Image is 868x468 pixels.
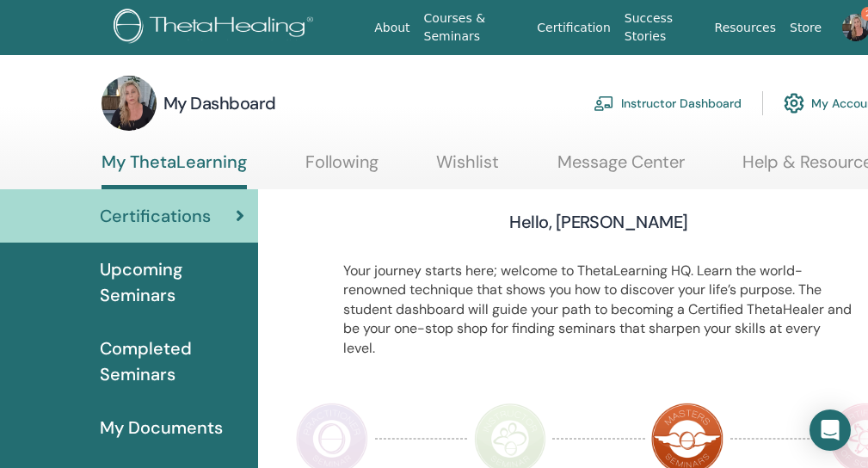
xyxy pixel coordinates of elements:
[102,151,247,189] a: My ThetaLearning
[810,409,851,451] div: Open Intercom Messenger
[114,9,319,47] img: logo.png
[102,76,157,131] img: default.jpg
[417,3,531,52] a: Courses & Seminars
[509,210,687,234] h3: Hello, [PERSON_NAME]
[163,91,276,115] h3: My Dashboard
[100,203,211,229] span: Certifications
[594,84,742,122] a: Instructor Dashboard
[783,12,828,44] a: Store
[305,151,379,185] a: Following
[100,256,244,308] span: Upcoming Seminars
[557,151,685,185] a: Message Center
[367,12,416,44] a: About
[618,3,708,52] a: Success Stories
[100,415,223,440] span: My Documents
[436,151,499,185] a: Wishlist
[594,95,614,111] img: chalkboard-teacher.svg
[100,336,244,387] span: Completed Seminars
[784,89,804,118] img: cog.svg
[343,262,855,358] p: Your journey starts here; welcome to ThetaLearning HQ. Learn the world-renowned technique that sh...
[708,12,784,44] a: Resources
[530,12,617,44] a: Certification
